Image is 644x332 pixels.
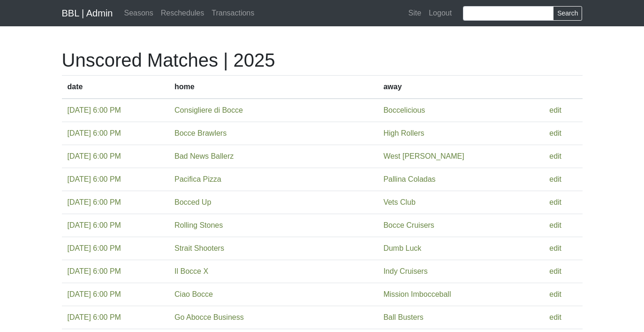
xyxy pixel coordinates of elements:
[549,267,561,275] a: edit
[549,152,561,160] a: edit
[174,267,208,275] a: Il Bocce X
[62,76,169,99] th: date
[68,129,121,137] a: [DATE] 6:00 PM
[68,152,121,160] a: [DATE] 6:00 PM
[549,221,561,229] a: edit
[549,106,561,114] a: edit
[68,290,121,298] a: [DATE] 6:00 PM
[383,267,427,275] a: Indy Cruisers
[553,6,582,21] button: Search
[174,244,224,252] a: Strait Shooters
[174,290,213,298] a: Ciao Bocce
[174,152,234,160] a: Bad News Ballerz
[68,221,121,229] a: [DATE] 6:00 PM
[383,290,451,298] a: Mission Imbocceball
[174,129,227,137] a: Bocce Brawlers
[174,175,221,183] a: Pacifica Pizza
[378,76,544,99] th: away
[157,4,208,23] a: Reschedules
[405,4,425,23] a: Site
[62,49,583,71] h1: Unscored Matches | 2025
[174,313,244,321] a: Go Abocce Business
[120,4,157,23] a: Seasons
[383,129,424,137] a: High Rollers
[383,106,425,114] a: Boccelicious
[383,313,423,321] a: Ball Busters
[174,106,243,114] a: Consigliere di Bocce
[549,198,561,206] a: edit
[549,129,561,137] a: edit
[383,221,434,229] a: Bocce Cruisers
[549,175,561,183] a: edit
[174,221,223,229] a: Rolling Stones
[549,290,561,298] a: edit
[169,76,378,99] th: home
[68,267,121,275] a: [DATE] 6:00 PM
[68,175,121,183] a: [DATE] 6:00 PM
[62,4,113,23] a: BBL | Admin
[383,244,421,252] a: Dumb Luck
[68,313,121,321] a: [DATE] 6:00 PM
[68,244,121,252] a: [DATE] 6:00 PM
[208,4,258,23] a: Transactions
[383,152,464,160] a: West [PERSON_NAME]
[383,198,415,206] a: Vets Club
[549,313,561,321] a: edit
[68,198,121,206] a: [DATE] 6:00 PM
[174,198,211,206] a: Bocced Up
[425,4,455,23] a: Logout
[463,6,553,21] input: Search
[383,175,435,183] a: Pallina Coladas
[549,244,561,252] a: edit
[68,106,121,114] a: [DATE] 6:00 PM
